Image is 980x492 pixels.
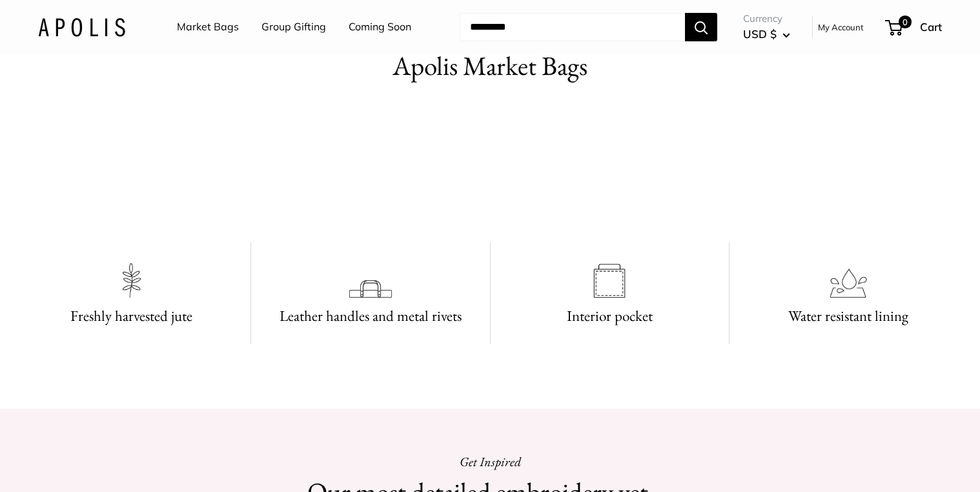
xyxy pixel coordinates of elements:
h3: Leather handles and metal rivets [267,303,474,329]
h3: Interior pocket [506,303,713,329]
button: USD $ [743,24,790,45]
p: Get Inspired [264,450,716,473]
h2: Apolis Market Bags [264,47,716,85]
img: Apolis [38,17,125,36]
span: Cart [920,20,942,34]
a: 0 Cart [886,17,942,37]
a: My Account [818,19,864,35]
h3: Freshly harvested jute [28,303,235,329]
input: Search... [460,13,685,41]
a: Market Bags [177,17,239,37]
a: Group Gifting [261,17,326,37]
span: USD $ [743,27,777,41]
a: Coming Soon [349,17,411,37]
button: Search [685,13,717,41]
h3: Water resistant lining [745,303,952,329]
span: Currency [743,10,790,28]
span: 0 [899,15,912,28]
